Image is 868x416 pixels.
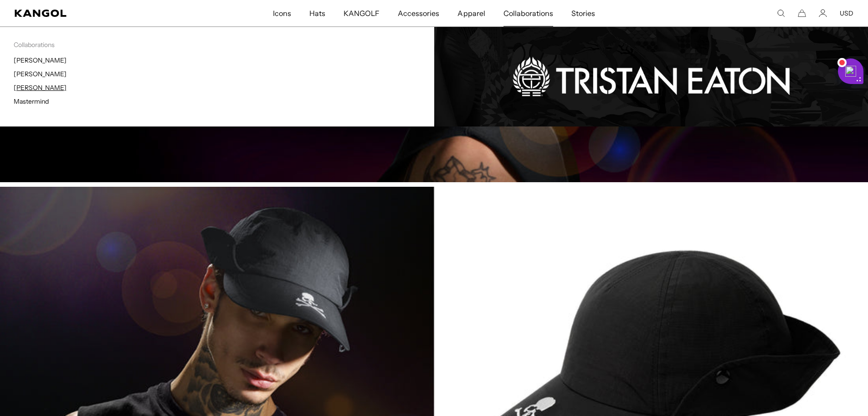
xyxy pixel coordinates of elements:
a: [PERSON_NAME] [14,56,67,64]
summary: Search here [777,9,785,17]
a: Account [819,9,827,17]
a: [PERSON_NAME] [14,70,67,78]
a: Mastermind [14,97,49,105]
button: Cart [798,9,806,17]
p: Collaborations [14,41,434,49]
a: Kangol [15,10,180,17]
button: USD [840,9,853,17]
a: [PERSON_NAME] [14,84,67,92]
